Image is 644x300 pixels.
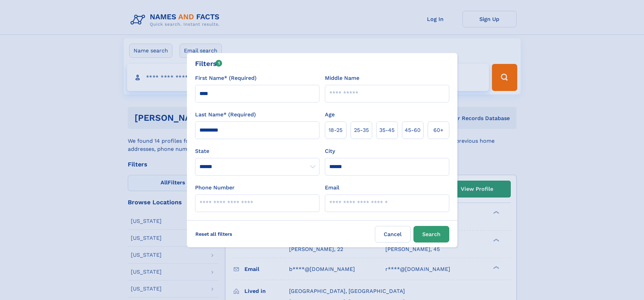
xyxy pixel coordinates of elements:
span: 25‑35 [354,126,369,134]
label: Last Name* (Required) [195,111,256,119]
label: Phone Number [195,184,235,192]
label: Reset all filters [191,226,237,242]
label: First Name* (Required) [195,74,257,82]
button: Search [413,226,449,243]
label: Middle Name [325,74,359,82]
label: Cancel [375,226,411,243]
label: Email [325,184,339,192]
label: State [195,147,319,155]
label: City [325,147,335,155]
span: 18‑25 [329,126,342,134]
div: Filters [195,59,222,69]
label: Age [325,111,335,119]
span: 45‑60 [405,126,421,134]
span: 35‑45 [379,126,395,134]
span: 60+ [433,126,444,134]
